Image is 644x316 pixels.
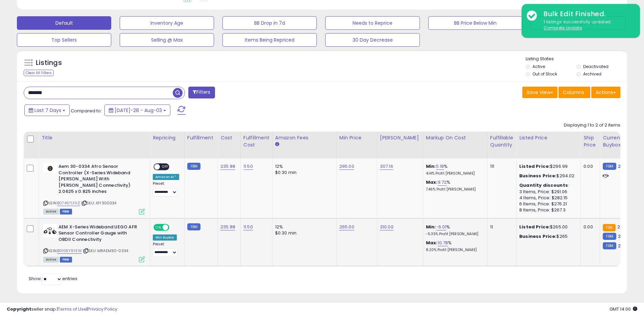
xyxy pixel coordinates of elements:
[220,224,235,230] a: 235.88
[519,182,568,188] b: Quantity discounts
[43,209,59,215] span: All listings currently available for purchase on Amazon
[325,16,420,30] button: Needs to Reprice
[603,233,616,240] small: FBM
[426,224,436,230] b: Min:
[519,163,575,170] div: $296.99
[526,56,627,62] p: Listing States:
[43,257,59,263] span: All listings currently available for purchase on Amazon
[43,224,57,238] img: 41klhw4zT5L._SL40_.jpg
[120,16,214,30] button: Inventory Age
[275,224,331,230] div: 12%
[339,224,354,230] a: 265.00
[153,181,179,197] div: Preset:
[160,164,171,170] span: OFF
[423,132,487,158] th: The percentage added to the cost of goods (COGS) that forms the calculator for Min & Max prices.
[532,64,545,69] label: Active
[426,248,482,252] p: 8.20% Profit [PERSON_NAME]
[17,33,111,47] button: Top Sellers
[583,71,601,77] label: Archived
[275,170,331,176] div: $0.30 min
[115,107,162,114] span: [DATE]-28 - Aug-03
[24,70,54,76] div: Clear All Filters
[104,105,170,116] button: [DATE]-28 - Aug-03
[83,248,128,253] span: | SKU: MRAEM30-0334
[339,134,374,141] div: Min Price
[519,207,575,213] div: 8 Items, Price: $267.3
[42,134,147,141] div: Title
[563,89,584,96] span: Columns
[603,242,616,249] small: FBM
[275,141,279,148] small: Amazon Fees.
[275,134,334,141] div: Amazon Fees
[532,71,557,77] label: Out of Stock
[187,163,200,170] small: FBM
[618,243,633,249] span: 279.95
[426,240,438,246] b: Max:
[519,182,575,188] div: :
[519,233,556,240] b: Business Price:
[34,107,61,114] span: Last 7 Days
[88,306,117,312] a: Privacy Policy
[618,163,633,170] span: 258.95
[243,134,269,149] div: Fulfillment Cost
[519,189,575,195] div: 3 Items, Price: $291.06
[583,64,609,69] label: Deactivated
[426,163,436,170] b: Min:
[519,173,556,179] b: Business Price:
[153,174,179,180] div: Amazon AI *
[519,233,575,240] div: $265
[426,179,482,192] div: %
[438,240,448,246] a: 10.78
[519,201,575,207] div: 6 Items, Price: $276.21
[490,163,511,170] div: 111
[426,171,482,176] p: 4.14% Profit [PERSON_NAME]
[222,33,317,47] button: Items Being Repriced
[426,179,438,185] b: Max:
[58,163,141,197] b: Aem 30-0334 Afro Sensor Controller (X-Series Wideband [PERSON_NAME] With [PERSON_NAME] Connectivi...
[222,16,317,30] button: BB Drop in 7d
[220,134,238,141] div: Cost
[43,163,57,173] img: 312ekX8s3nL._SL40_.jpg
[436,163,444,170] a: 5.18
[519,173,575,179] div: $294.02
[325,33,420,47] button: 30 Day Decrease
[57,248,82,254] a: B01G5Y9YEW
[187,134,215,141] div: Fulfillment
[120,33,214,47] button: Selling @ Max
[558,87,590,98] button: Columns
[519,224,550,230] b: Listed Price:
[243,163,253,170] a: 11.50
[17,16,111,30] button: Default
[426,232,482,236] p: -5.35% Profit [PERSON_NAME]
[426,224,482,236] div: %
[618,233,626,240] span: 265
[522,87,557,98] button: Save View
[519,195,575,201] div: 4 Items, Price: $282.15
[544,25,582,31] u: Complete Update
[220,163,235,170] a: 235.88
[438,179,447,186] a: 9.72
[426,163,482,176] div: %
[36,58,62,68] h5: Listings
[71,108,102,114] span: Compared to:
[426,240,482,252] div: %
[58,224,141,245] b: AEM X-Series Wideband UEGO AFR Sensor Controller Gauge with OBDII Connectivity
[603,163,616,170] small: FBM
[24,105,70,116] button: Last 7 Days
[168,224,179,230] span: OFF
[275,163,331,170] div: 12%
[43,224,145,262] div: ASIN:
[43,163,145,213] div: ASIN:
[57,200,80,206] a: B07467LFHZ
[7,306,31,312] strong: Copyright
[603,134,638,149] div: Current Buybox Price
[380,163,393,170] a: 307.16
[426,187,482,192] p: 7.46% Profit [PERSON_NAME]
[490,134,514,149] div: Fulfillable Quantity
[519,163,550,170] b: Listed Price:
[339,163,354,170] a: 295.00
[58,306,87,312] a: Terms of Use
[81,200,117,206] span: | SKU: A1Y300334
[583,224,595,230] div: 0.00
[428,16,523,30] button: BB Price Below Min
